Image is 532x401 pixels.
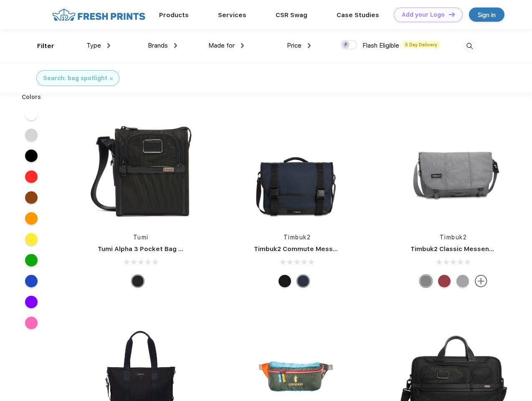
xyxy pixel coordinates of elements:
a: Timbuk2 Commute Messenger Bag [254,245,366,253]
img: more.svg [475,275,487,287]
img: desktop_search.svg [463,39,476,53]
div: Add your Logo [402,11,445,18]
img: DT [449,12,455,17]
div: Black [132,275,144,287]
span: Made for [208,42,235,49]
div: Eco Rind Pop [456,275,469,287]
img: dropdown.png [107,43,110,48]
a: Products [159,11,189,19]
div: Filter [37,41,54,51]
span: Brands [148,42,168,49]
div: Eco Black [279,275,291,287]
img: func=resize&h=266 [241,114,352,225]
span: Type [86,42,101,49]
a: Timbuk2 [284,234,311,241]
a: Tumi Alpha 3 Pocket Bag Small [98,245,195,253]
div: Eco Bookish [438,275,451,287]
div: Eco Nautical [297,275,309,287]
div: Search: bag spotlight [43,74,107,83]
div: Eco Gunmetal [420,275,432,287]
span: 5 Day Delivery [403,41,440,48]
span: Price [287,42,301,49]
img: dropdown.png [241,43,244,48]
a: Timbuk2 Classic Messenger Bag [410,245,514,253]
span: Flash Eligible [362,42,399,49]
img: fo%20logo%202.webp [50,8,148,22]
div: Sign in [478,10,496,20]
div: Colors [15,93,48,102]
img: dropdown.png [308,43,311,48]
img: filter_cancel.svg [110,77,113,80]
a: Sign in [469,8,504,22]
img: dropdown.png [174,43,177,48]
img: func=resize&h=266 [85,114,196,225]
a: Tumi [133,234,149,241]
img: func=resize&h=266 [398,114,509,225]
a: Timbuk2 [440,234,467,241]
